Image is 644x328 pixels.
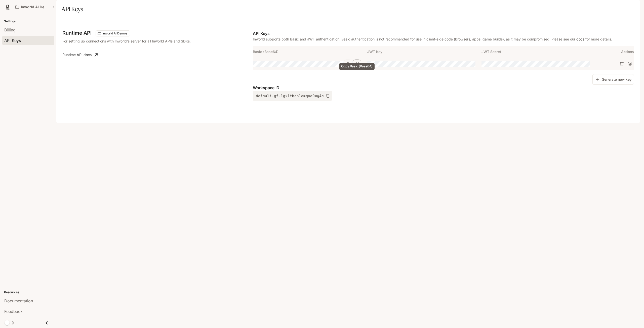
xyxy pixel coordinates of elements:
[339,63,375,70] div: Copy Basic (Base64)
[253,91,332,101] button: default-gf-lgx1tbshlcmqoc9wy4a
[626,60,634,68] button: Suspend API key
[13,2,57,12] button: All workspaces
[100,31,129,36] span: Inworld AI Demos
[253,46,367,58] th: Basic (Base64)
[60,50,100,60] a: Runtime API docs
[62,30,92,35] h3: Runtime API
[367,46,481,58] th: JWT Key
[253,85,634,91] p: Workspace ID
[96,30,130,36] div: These keys will apply to your current workspace only
[576,37,584,41] a: docs
[253,30,634,36] p: API Keys
[253,36,634,42] p: Inworld supports both Basic and JWT authentication. Basic authentication is not recommended for u...
[62,38,202,44] p: For setting up connections with Inworld's server for all Inworld APIs and SDKs.
[481,46,596,58] th: JWT Secret
[61,4,83,14] h1: API Keys
[592,74,634,85] button: Generate new key
[353,60,361,68] button: Copy Basic (Base64)
[596,46,634,58] th: Actions
[21,5,49,9] p: Inworld AI Demos
[618,60,626,68] button: Delete API key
